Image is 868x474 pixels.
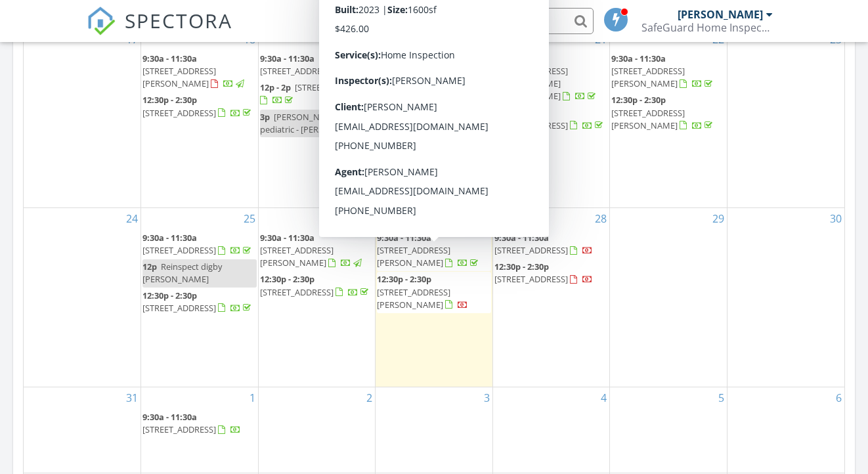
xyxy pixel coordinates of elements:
[260,53,315,64] span: 9:30a - 11:30a
[260,273,371,297] a: 12:30p - 2:30p [STREET_ADDRESS]
[827,208,844,229] a: Go to August 30, 2025
[142,410,257,438] a: 9:30a - 11:30a [STREET_ADDRESS]
[376,29,493,208] td: Go to August 20, 2025
[260,272,374,300] a: 12:30p - 2:30p [STREET_ADDRESS]
[611,94,666,106] span: 12:30p - 2:30p
[241,208,258,229] a: Go to August 25, 2025
[260,81,368,106] a: 12p - 2p [STREET_ADDRESS]
[141,207,259,387] td: Go to August 25, 2025
[260,81,291,93] span: 12p - 2p
[247,387,258,408] a: Go to September 1, 2025
[142,411,241,435] a: 9:30a - 11:30a [STREET_ADDRESS]
[727,207,844,387] td: Go to August 30, 2025
[87,18,232,45] a: SPECTORA
[494,244,568,256] span: [STREET_ADDRESS]
[494,53,598,102] a: 9:30a - 11:30a [STREET_ADDRESS][PERSON_NAME][PERSON_NAME]
[611,93,726,134] a: 12:30p - 2:30p [STREET_ADDRESS][PERSON_NAME]
[142,93,257,121] a: 12:30p - 2:30p [STREET_ADDRESS]
[260,244,334,269] span: [STREET_ADDRESS][PERSON_NAME]
[377,53,391,64] span: 12a
[260,232,315,244] span: 9:30a - 11:30a
[611,53,666,64] span: 9:30a - 11:30a
[494,53,549,64] span: 9:30a - 11:30a
[494,232,549,244] span: 9:30a - 11:30a
[377,273,431,285] span: 12:30p - 2:30p
[710,208,727,229] a: Go to August 29, 2025
[598,387,609,408] a: Go to September 4, 2025
[377,232,431,244] span: 9:30a - 11:30a
[475,208,492,229] a: Go to August 27, 2025
[377,272,491,313] a: 12:30p - 2:30p [STREET_ADDRESS][PERSON_NAME]
[142,230,257,259] a: 9:30a - 11:30a [STREET_ADDRESS]
[260,51,374,79] a: 9:30a - 11:30a [STREET_ADDRESS]
[494,106,609,134] a: 12:30p - 2:30p [STREET_ADDRESS]
[611,65,685,89] span: [STREET_ADDRESS][PERSON_NAME]
[492,387,610,473] td: Go to September 4, 2025
[260,53,371,77] a: 9:30a - 11:30a [STREET_ADDRESS]
[727,387,844,473] td: Go to September 6, 2025
[377,286,450,311] span: [STREET_ADDRESS][PERSON_NAME]
[494,51,609,105] a: 9:30a - 11:30a [STREET_ADDRESS][PERSON_NAME][PERSON_NAME]
[142,94,253,118] a: 12:30p - 2:30p [STREET_ADDRESS]
[611,94,715,131] a: 12:30p - 2:30p [STREET_ADDRESS][PERSON_NAME]
[142,65,216,89] span: [STREET_ADDRESS][PERSON_NAME]
[494,261,593,285] a: 12:30p - 2:30p [STREET_ADDRESS]
[142,411,197,423] span: 9:30a - 11:30a
[494,119,568,131] span: [STREET_ADDRESS]
[592,208,609,229] a: Go to August 28, 2025
[833,387,844,408] a: Go to September 6, 2025
[377,230,491,272] a: 9:30a - 11:30a [STREET_ADDRESS][PERSON_NAME]
[376,207,493,387] td: Go to August 27, 2025
[678,8,763,21] div: [PERSON_NAME]
[610,387,727,473] td: Go to September 5, 2025
[142,423,216,435] span: [STREET_ADDRESS]
[142,302,216,314] span: [STREET_ADDRESS]
[377,244,450,269] span: [STREET_ADDRESS][PERSON_NAME]
[142,290,253,314] a: 12:30p - 2:30p [STREET_ADDRESS]
[142,288,257,316] a: 12:30p - 2:30p [STREET_ADDRESS]
[141,29,259,208] td: Go to August 18, 2025
[142,51,257,93] a: 9:30a - 11:30a [STREET_ADDRESS][PERSON_NAME]
[123,208,141,229] a: Go to August 24, 2025
[494,273,568,285] span: [STREET_ADDRESS]
[611,53,715,89] a: 9:30a - 11:30a [STREET_ADDRESS][PERSON_NAME]
[260,111,270,123] span: 3p
[331,8,594,34] input: Search everything...
[260,80,374,108] a: 12p - 2p [STREET_ADDRESS]
[260,273,315,285] span: 12:30p - 2:30p
[481,387,492,408] a: Go to September 3, 2025
[142,290,197,301] span: 12:30p - 2:30p
[24,207,141,387] td: Go to August 24, 2025
[358,208,375,229] a: Go to August 26, 2025
[727,29,844,208] td: Go to August 23, 2025
[24,29,141,208] td: Go to August 17, 2025
[260,111,367,135] span: [PERSON_NAME] pediatric - [PERSON_NAME]
[142,261,157,272] span: 12p
[142,53,246,89] a: 9:30a - 11:30a [STREET_ADDRESS][PERSON_NAME]
[87,7,116,35] img: The Best Home Inspection Software - Spectora
[610,29,727,208] td: Go to August 22, 2025
[258,29,376,208] td: Go to August 19, 2025
[610,207,727,387] td: Go to August 29, 2025
[260,230,374,272] a: 9:30a - 11:30a [STREET_ADDRESS][PERSON_NAME]
[494,230,609,259] a: 9:30a - 11:30a [STREET_ADDRESS]
[716,387,727,408] a: Go to September 5, 2025
[142,94,197,106] span: 12:30p - 2:30p
[364,387,375,408] a: Go to September 2, 2025
[494,232,593,256] a: 9:30a - 11:30a [STREET_ADDRESS]
[260,286,334,298] span: [STREET_ADDRESS]
[492,207,610,387] td: Go to August 28, 2025
[142,53,197,64] span: 9:30a - 11:30a
[395,53,408,64] span: Off
[377,273,468,310] a: 12:30p - 2:30p [STREET_ADDRESS][PERSON_NAME]
[142,232,197,244] span: 9:30a - 11:30a
[492,29,610,208] td: Go to August 21, 2025
[494,261,549,272] span: 12:30p - 2:30p
[377,232,481,269] a: 9:30a - 11:30a [STREET_ADDRESS][PERSON_NAME]
[142,244,216,256] span: [STREET_ADDRESS]
[260,232,364,269] a: 9:30a - 11:30a [STREET_ADDRESS][PERSON_NAME]
[494,65,568,102] span: [STREET_ADDRESS][PERSON_NAME][PERSON_NAME]
[123,387,141,408] a: Go to August 31, 2025
[125,7,232,34] span: SPECTORA
[258,207,376,387] td: Go to August 26, 2025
